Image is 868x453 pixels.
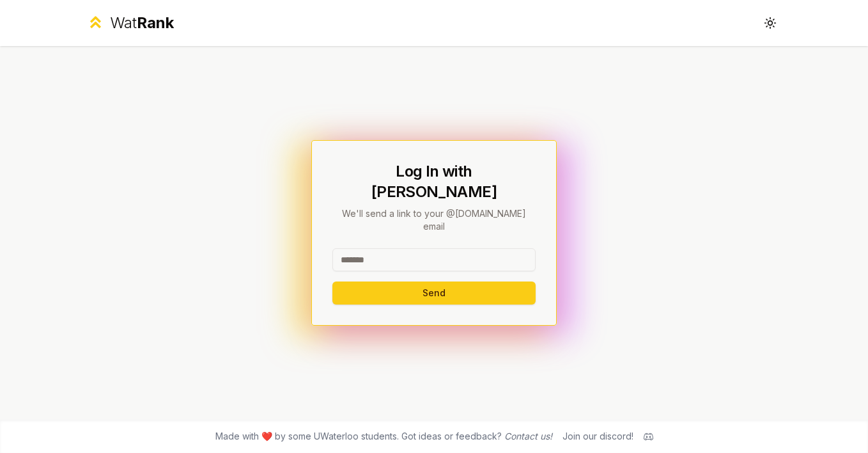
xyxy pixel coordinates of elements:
[86,13,174,33] a: WatRank
[110,13,174,33] div: Wat
[504,431,552,441] a: Contact us!
[332,161,536,202] h1: Log In with [PERSON_NAME]
[332,207,536,233] p: We'll send a link to your @[DOMAIN_NAME] email
[215,430,552,443] span: Made with ❤️ by some UWaterloo students. Got ideas or feedback?
[332,282,536,305] button: Send
[137,13,174,32] span: Rank
[562,430,633,443] div: Join our discord!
